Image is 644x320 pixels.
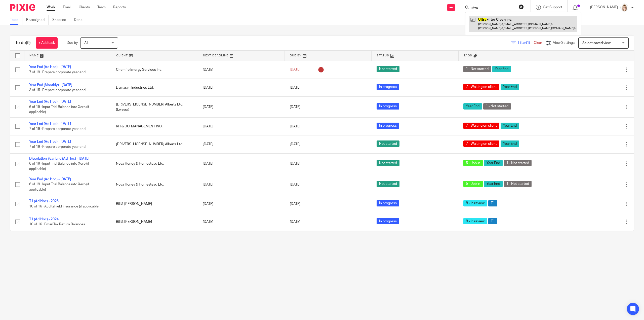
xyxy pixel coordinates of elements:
[74,15,86,25] a: Done
[29,88,86,92] span: 3 of 15 · Prepare corporate year end
[29,83,72,87] a: Year End (Monthly) - [DATE]
[590,5,618,10] p: [PERSON_NAME]
[47,5,55,10] a: Work
[463,218,487,224] span: 8 - In review
[464,54,472,57] span: Tags
[488,200,497,206] span: T1
[290,143,300,146] span: [DATE]
[29,157,89,160] a: Dissolution Year End (Ad Hoc) - [DATE]
[463,181,483,187] span: 5 - Job in
[290,202,300,206] span: [DATE]
[484,160,503,166] span: Year End
[582,41,611,45] span: Select saved view
[492,66,511,72] span: Year End
[377,84,399,90] span: In progress
[290,86,300,89] span: [DATE]
[29,162,89,171] span: 6 of 19 · Input Trial Balance into Xero (if applicable)
[111,195,198,213] td: Bill & [PERSON_NAME]
[198,135,285,153] td: [DATE]
[470,6,515,11] input: Search
[29,140,71,144] a: Year End (Ad Hoc) - [DATE]
[620,4,628,12] img: Tayler%20Headshot%20Compressed%20Resized%202.jpg
[519,4,524,9] button: Clear
[79,5,90,10] a: Clients
[463,200,487,206] span: 8 - In review
[29,223,85,226] span: 10 of 16 · Email Tax Return Balances
[29,145,86,149] span: 7 of 19 · Prepare corporate year end
[15,40,31,46] h1: To do
[377,140,399,147] span: Not started
[488,218,497,224] span: T1
[377,103,399,110] span: In progress
[29,100,71,103] a: Year End (Ad Hoc) - [DATE]
[111,153,198,174] td: Nova Honey & Homestead Ltd.
[111,79,198,96] td: Dymasyn Industries Ltd.
[97,5,106,10] a: Team
[463,123,499,129] span: 7 - Waiting on client
[526,41,530,45] span: (1)
[377,66,399,72] span: Not started
[377,181,399,187] span: Not started
[67,40,78,45] p: Due by
[29,105,89,114] span: 6 of 19 · Input Trial Balance into Xero (if applicable)
[553,41,575,45] span: View Settings
[84,41,88,45] span: All
[504,160,532,166] span: 1 - Not started
[198,153,285,174] td: [DATE]
[198,97,285,117] td: [DATE]
[198,195,285,213] td: [DATE]
[111,97,198,117] td: [DRIVERS_LICENSE_NUMBER] Alberta Ltd. (Ewasiw)
[29,127,86,131] span: 7 of 19 · Prepare corporate year end
[463,66,491,72] span: 1 - Not started
[198,61,285,79] td: [DATE]
[29,70,86,74] span: 7 of 19 · Prepare corporate year end
[198,117,285,135] td: [DATE]
[501,123,519,129] span: Year End
[10,15,22,25] a: To do
[534,41,542,45] a: Clear
[29,183,89,192] span: 6 of 19 · Input Trial Balance into Xero (if applicable)
[290,125,300,128] span: [DATE]
[111,174,198,195] td: Nova Honey & Homestead Ltd.
[377,200,399,206] span: In progress
[29,199,59,203] a: T1 (Ad Hoc) - 2023
[518,41,534,45] span: Filter
[198,213,285,231] td: [DATE]
[36,37,58,49] a: + Add task
[26,41,31,45] span: (9)
[52,15,70,25] a: Snoozed
[111,61,198,79] td: Chemflo Energy Services Inc.
[463,84,499,90] span: 7 - Waiting on client
[463,103,482,110] span: Year End
[377,218,399,224] span: In progress
[290,105,300,109] span: [DATE]
[29,65,71,69] a: Year End (Ad Hoc) - [DATE]
[501,84,519,90] span: Year End
[290,183,300,186] span: [DATE]
[501,140,519,147] span: Year End
[10,4,35,11] img: Pixie
[463,160,483,166] span: 5 - Job in
[29,218,59,221] a: T1 (Ad Hoc) - 2024
[463,140,499,147] span: 7 - Waiting on client
[483,103,511,110] span: 1 - Not started
[198,79,285,96] td: [DATE]
[63,5,71,10] a: Email
[29,177,71,181] a: Year End (Ad Hoc) - [DATE]
[198,174,285,195] td: [DATE]
[504,181,532,187] span: 1 - Not started
[111,135,198,153] td: [DRIVERS_LICENSE_NUMBER] Alberta Ltd.
[290,220,300,224] span: [DATE]
[29,122,71,126] a: Year End (Ad Hoc) - [DATE]
[484,181,503,187] span: Year End
[113,5,126,10] a: Reports
[290,162,300,165] span: [DATE]
[111,213,198,231] td: Bill & [PERSON_NAME]
[543,6,562,9] span: Get Support
[290,68,300,72] span: [DATE]
[111,117,198,135] td: RH & CO. MANAGEMENT INC.
[377,123,399,129] span: In progress
[29,205,100,208] span: 10 of 16 · Auditshield Insurance (if applicable)
[26,15,49,25] a: Reassigned
[377,160,399,166] span: Not started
